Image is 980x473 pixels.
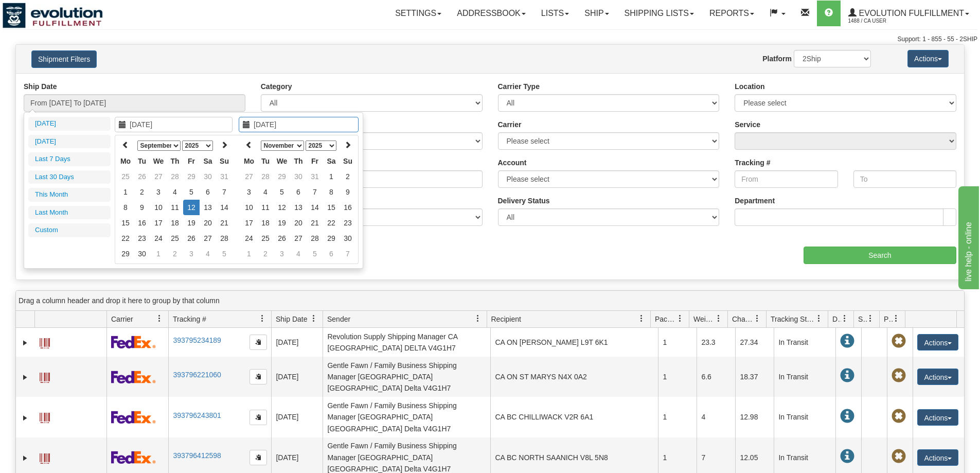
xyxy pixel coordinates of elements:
[884,314,893,324] span: Pickup Status
[836,310,853,327] a: Delivery Status filter column settings
[241,184,257,200] td: 3
[111,336,156,348] img: 2 - FedEx Express®
[853,170,956,188] input: To
[658,328,697,357] td: 1
[762,54,792,64] label: Platform
[697,397,735,437] td: 4
[117,184,134,200] td: 1
[28,117,111,131] li: [DATE]
[134,153,150,169] th: Tu
[340,246,356,261] td: 7
[257,200,274,215] td: 11
[840,449,854,464] span: In Transit
[735,397,774,437] td: 12.98
[290,215,307,231] td: 20
[167,231,183,246] td: 25
[693,314,715,324] span: Weight
[134,200,150,215] td: 9
[216,215,233,231] td: 21
[150,169,167,184] td: 27
[274,231,290,246] td: 26
[697,328,735,357] td: 23.3
[274,153,290,169] th: We
[323,397,490,437] td: Gentle Fawn / Family Business Shipping Manager [GEOGRAPHIC_DATA] [GEOGRAPHIC_DATA] Delta V4G1H7
[387,1,449,26] a: Settings
[167,153,183,169] th: Th
[257,246,274,261] td: 2
[862,310,879,327] a: Shipment Issues filter column settings
[261,81,292,92] label: Category
[858,314,867,324] span: Shipment Issues
[173,451,221,460] a: 393796412598
[271,328,323,357] td: [DATE]
[257,215,274,231] td: 18
[173,336,221,344] a: 393795234189
[150,200,167,215] td: 10
[887,310,905,327] a: Pickup Status filter column settings
[633,310,650,327] a: Recipient filter column settings
[892,369,906,383] span: Pickup Not Assigned
[735,119,760,130] label: Service
[702,1,762,26] a: Reports
[257,184,274,200] td: 4
[24,81,57,92] label: Ship Date
[20,413,30,423] a: Expand
[271,357,323,397] td: [DATE]
[20,338,30,348] a: Expand
[274,200,290,215] td: 12
[323,231,340,246] td: 29
[28,170,111,184] li: Last 30 Days
[117,215,134,231] td: 15
[8,6,95,19] div: live help - online
[840,334,854,348] span: In Transit
[167,215,183,231] td: 18
[257,231,274,246] td: 25
[290,246,307,261] td: 4
[340,200,356,215] td: 16
[490,328,658,357] td: CA ON [PERSON_NAME] L9T 6K1
[735,81,764,92] label: Location
[241,231,257,246] td: 24
[305,310,323,327] a: Ship Date filter column settings
[111,371,156,383] img: 2 - FedEx Express®
[892,334,906,348] span: Pickup Not Assigned
[150,246,167,261] td: 1
[323,246,340,261] td: 6
[150,215,167,231] td: 17
[274,246,290,261] td: 3
[250,369,267,384] button: Copy to clipboard
[307,231,323,246] td: 28
[173,411,221,419] a: 393796243801
[250,410,267,425] button: Copy to clipboard
[917,409,958,426] button: Actions
[40,368,50,384] a: Label
[28,206,111,220] li: Last Month
[3,3,103,28] img: logo1488.jpg
[276,314,307,324] span: Ship Date
[449,1,533,26] a: Addressbook
[658,357,697,397] td: 1
[134,169,150,184] td: 26
[274,215,290,231] td: 19
[200,215,216,231] td: 20
[28,188,111,202] li: This Month
[151,310,168,327] a: Carrier filter column settings
[28,223,111,237] li: Custom
[241,200,257,215] td: 10
[735,157,770,168] label: Tracking #
[200,200,216,215] td: 13
[216,153,233,169] th: Su
[917,334,958,351] button: Actions
[274,169,290,184] td: 29
[250,335,267,350] button: Copy to clipboard
[257,153,274,169] th: Tu
[774,397,835,437] td: In Transit
[20,372,30,382] a: Expand
[323,184,340,200] td: 8
[183,153,200,169] th: Fr
[173,314,206,324] span: Tracking #
[323,169,340,184] td: 1
[533,1,577,26] a: Lists
[167,246,183,261] td: 2
[111,314,133,324] span: Carrier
